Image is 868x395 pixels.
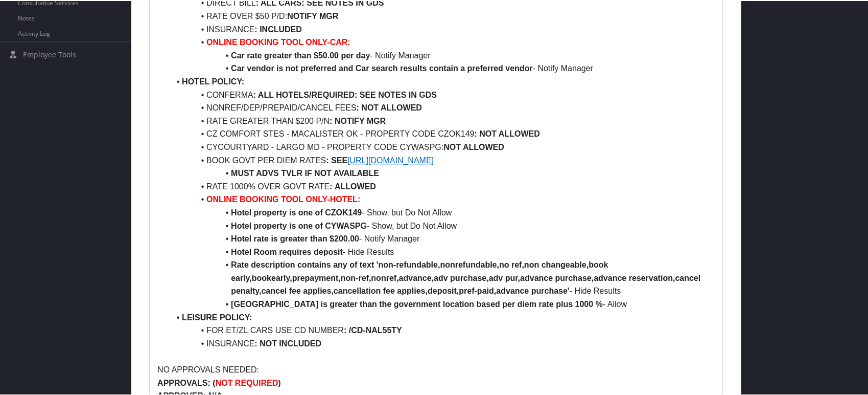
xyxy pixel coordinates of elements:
li: INSURANCE [170,22,715,35]
strong: Hotel rate is greater than $200.00 [231,233,359,242]
li: - Hide Results [170,257,715,297]
li: RATE 1000% OVER GOVT RATE [170,179,715,192]
strong: NOT INCLUDED [260,338,321,347]
strong: Hotel Room requires deposit [231,247,343,255]
strong: : [330,181,332,190]
li: RATE OVER $50 P/D: [170,9,715,22]
strong: : INCLUDED [254,24,301,33]
strong: [GEOGRAPHIC_DATA] is greater than the government location based per diem rate plus 1000 % [231,299,603,308]
strong: : ALL HOTELS/REQUIRED: SEE NOTES IN GDS [253,90,437,98]
li: - Notify Manager [170,231,715,245]
strong: Rate description contains any of text 'non-refundable,nonrefundable,no ref,non changeable,book ea... [231,259,702,294]
li: NONREF/DEP/PREPAID/CANCEL FEES [170,100,715,114]
strong: NOT ALLOWED [443,142,504,150]
li: CONFERMA [170,87,715,101]
a: [URL][DOMAIN_NAME] [347,155,434,164]
strong: Hotel property is one of CZOK149 [231,207,362,216]
li: CYCOURTYARD - LARGO MD - PROPERTY CODE CYWASPG: [170,140,715,153]
li: BOOK GOVT PER DIEM RATES [170,153,715,166]
strong: ) [278,378,280,386]
strong: MUST ADVS TVLR IF NOT AVAILABLE [231,168,379,177]
strong: ONLINE BOOKING TOOL ONLY-CAR: [206,37,350,46]
strong: ( [213,378,215,386]
strong: : NOTIFY MGR [330,116,386,124]
li: - Notify Manager [170,61,715,74]
li: - Notify Manager [170,48,715,61]
li: INSURANCE [170,336,715,349]
strong: Car rate greater than $50.00 per day [231,50,370,59]
strong: : SEE [326,155,347,164]
strong: : /CD-NAL55TY [344,325,402,334]
strong: NOT REQUIRED [216,378,278,386]
strong: Car vendor is not preferred and Car search results contain a preferred vendor [231,63,532,72]
strong: NOTIFY MGR [287,11,338,19]
strong: HOTEL POLICY: [182,76,244,85]
strong: ALLOWED [335,181,376,190]
li: FOR ET/ZL CARS USE CD NUMBER [170,323,715,336]
strong: ONLINE BOOKING TOOL ONLY-HOTEL: [206,194,360,203]
li: - Show, but Do Not Allow [170,218,715,232]
li: CZ COMFORT STES - MACALISTER OK - PROPERTY CODE CZOK149 [170,126,715,140]
li: - Allow [170,297,715,310]
strong: : [254,338,257,347]
li: RATE GREATER THAN $200 P/N [170,114,715,127]
li: - Hide Results [170,245,715,258]
strong: Hotel property is one of CYWASPG [231,221,367,229]
strong: APPROVALS: [157,378,210,386]
strong: : NOT ALLOWED [474,128,539,137]
strong: : NOT ALLOWED [356,102,421,111]
li: - Show, but Do Not Allow [170,205,715,218]
strong: LEISURE POLICY: [182,312,252,321]
p: NO APPROVALS NEEDED: [157,362,715,376]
